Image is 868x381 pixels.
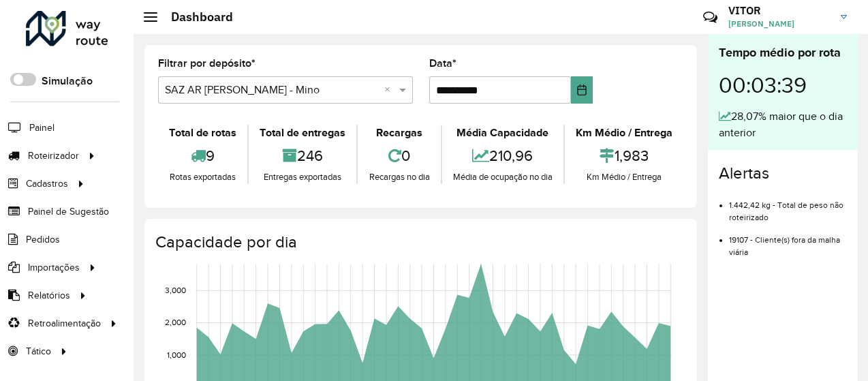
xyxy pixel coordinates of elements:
[252,141,353,170] div: 246
[361,141,437,170] div: 0
[719,62,847,108] div: 00:03:39
[446,170,560,184] div: Média de ocupação no dia
[729,224,847,258] li: 19107 - Cliente(s) fora da malha viária
[155,232,683,252] h4: Capacidade por dia
[161,125,244,141] div: Total de rotas
[429,55,456,72] label: Data
[28,149,79,163] span: Roteirizador
[28,260,80,275] span: Importações
[29,121,55,135] span: Painel
[161,141,244,170] div: 9
[571,76,593,104] button: Choose Date
[28,316,101,331] span: Retroalimentação
[26,177,68,191] span: Cadastros
[161,170,244,184] div: Rotas exportadas
[446,125,560,141] div: Média Capacidade
[446,141,560,170] div: 210,96
[384,82,396,98] span: Clear all
[157,10,233,25] h2: Dashboard
[28,288,70,303] span: Relatórios
[28,204,109,219] span: Painel de Sugestão
[165,286,186,294] text: 3,000
[719,44,847,62] div: Tempo médio por rota
[729,189,847,224] li: 1.442,42 kg - Total de peso não roteirizado
[719,108,847,141] div: 28,07% maior que o dia anterior
[165,318,186,327] text: 2,000
[568,170,680,184] div: Km Médio / Entrega
[158,55,255,72] label: Filtrar por depósito
[719,164,847,183] h4: Alertas
[26,344,51,359] span: Tático
[167,350,186,359] text: 1,000
[568,141,680,170] div: 1,983
[728,4,831,17] h3: VITOR
[252,125,353,141] div: Total de entregas
[42,73,93,89] label: Simulação
[696,3,725,32] a: Contato Rápido
[361,125,437,141] div: Recargas
[361,170,437,184] div: Recargas no dia
[728,18,831,30] span: [PERSON_NAME]
[252,170,353,184] div: Entregas exportadas
[26,232,60,247] span: Pedidos
[568,125,680,141] div: Km Médio / Entrega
